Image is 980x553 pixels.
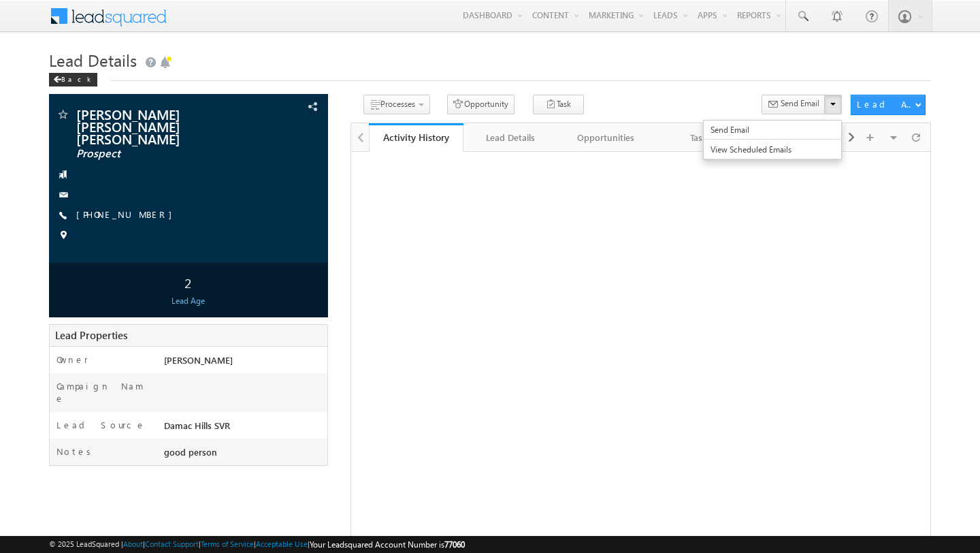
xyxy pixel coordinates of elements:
span: [PERSON_NAME] [164,354,233,366]
a: Send Email [704,121,841,140]
span: © 2025 LeadSquared | | | | | [49,538,465,551]
a: Contact Support [145,539,199,548]
div: Lead Details [474,129,546,146]
a: About [123,539,143,548]
button: Task [533,95,584,114]
a: Back [49,72,104,84]
button: Send Email [762,95,826,114]
label: Campaign Name [56,380,150,405]
a: Terms of Service [201,539,254,548]
span: good person [164,446,217,458]
div: Tasks [664,129,736,146]
div: Lead Age [52,295,324,307]
button: Processes [363,95,430,114]
a: Activity History [369,123,464,152]
div: Lead Actions [857,98,915,110]
div: Back [49,73,97,86]
span: Lead Properties [55,328,127,342]
div: Opportunities [570,129,642,146]
span: [PERSON_NAME] [PERSON_NAME] [PERSON_NAME] [76,108,248,144]
button: Lead Actions [851,95,926,115]
button: Opportunity [447,95,514,114]
span: Prospect [76,147,248,161]
a: View Scheduled Emails [704,140,841,159]
div: 2 [52,270,324,295]
div: Damac Hills SVR [161,419,327,438]
a: Opportunities [559,123,654,152]
span: Send Email [710,124,828,136]
span: Lead Details [49,49,137,71]
span: Send Email [781,97,819,110]
span: Processes [380,99,415,109]
a: Lead Details [463,123,559,152]
a: Tasks [653,123,749,152]
label: Lead Source [56,419,146,431]
span: Your Leadsquared Account Number is [310,539,465,550]
div: Activity History [379,131,454,144]
span: 77060 [444,539,465,550]
label: Notes [56,445,96,458]
label: Owner [56,353,88,366]
span: [PHONE_NUMBER] [76,208,179,222]
a: Acceptable Use [256,539,308,548]
span: View Scheduled Emails [710,144,828,156]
